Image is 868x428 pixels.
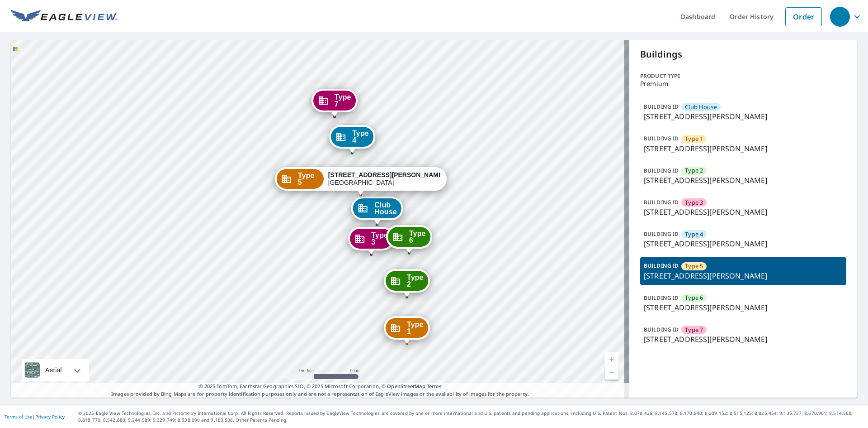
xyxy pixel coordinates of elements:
[328,171,445,178] strong: [STREET_ADDRESS][PERSON_NAME]
[311,89,358,117] div: Dropped pin, building Type 7, Commercial property, 5904 Vermillion St Fort Worth, TX 76119
[644,270,843,281] p: [STREET_ADDRESS][PERSON_NAME]
[644,103,679,111] p: BUILDING ID
[386,225,432,253] div: Dropped pin, building Type 6, Commercial property, 6001 Vermillion St Fort Worth, TX 76119
[644,143,843,154] p: [STREET_ADDRESS][PERSON_NAME]
[11,10,118,24] img: EV Logo
[329,125,375,153] div: Dropped pin, building Type 4, Commercial property, 5908 Vermillion St Fort Worth, TX 76119
[384,269,430,297] div: Dropped pin, building Type 2, Commercial property, 6005 Vermillion St Fort Worth, TX 76119
[298,172,319,186] span: Type 5
[644,135,679,142] p: BUILDING ID
[644,302,843,313] p: [STREET_ADDRESS][PERSON_NAME]
[685,135,703,143] span: Type 1
[199,383,442,390] span: © 2025 TomTom, Earthstar Geographics SIO, © 2025 Microsoft Corporation, ©
[387,383,425,390] a: OpenStreetMap
[644,294,679,302] p: BUILDING ID
[685,262,703,270] span: Type 5
[605,366,618,380] a: Current Level 18, Zoom Out
[328,171,440,187] div: [GEOGRAPHIC_DATA]
[644,238,843,249] p: [STREET_ADDRESS][PERSON_NAME]
[374,202,397,215] span: Club House
[335,94,351,107] span: Type 7
[685,103,717,111] span: Club House
[384,316,430,344] div: Dropped pin, building Type 1, Commercial property, 6009 Vermillion St Fort Worth, TX 76119
[11,383,629,398] p: Images provided by Bing Maps are for property identification purposes only and are not a represen...
[685,293,703,302] span: Type 6
[685,326,703,334] span: Type 7
[407,321,424,335] span: Type 1
[644,207,843,217] p: [STREET_ADDRESS][PERSON_NAME]
[644,326,679,333] p: BUILDING ID
[371,232,388,245] span: Type 3
[685,198,703,207] span: Type 3
[78,410,863,423] p: © 2025 Eagle View Technologies, Inc. and Pictometry International Corp. All Rights Reserved. Repo...
[5,414,33,420] a: Terms of Use
[644,167,679,174] p: BUILDING ID
[605,352,618,366] a: Current Level 18, Zoom In
[644,198,679,206] p: BUILDING ID
[5,414,65,419] p: |
[785,7,822,26] a: Order
[22,359,89,381] div: Aerial
[42,359,65,381] div: Aerial
[644,262,679,269] p: BUILDING ID
[275,167,447,195] div: Dropped pin, building Type 5, Commercial property, 5912 Vermillion St Fort Worth, TX 76119
[685,166,703,175] span: Type 2
[352,130,369,144] span: Type 4
[35,414,65,420] a: Privacy Policy
[644,334,843,345] p: [STREET_ADDRESS][PERSON_NAME]
[348,227,394,255] div: Dropped pin, building Type 3, Commercial property, 6000 Vermillion St Fort Worth, TX 76119
[685,230,703,239] span: Type 4
[407,274,424,288] span: Type 2
[409,230,426,244] span: Type 6
[640,48,846,61] p: Buildings
[351,197,403,225] div: Dropped pin, building Club House, Commercial property, 5920 Vermillion St Fort Worth, TX 76119
[640,72,846,80] p: Product type
[644,111,843,122] p: [STREET_ADDRESS][PERSON_NAME]
[644,230,679,238] p: BUILDING ID
[644,175,843,186] p: [STREET_ADDRESS][PERSON_NAME]
[427,383,442,390] a: Terms
[640,80,846,87] p: Premium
